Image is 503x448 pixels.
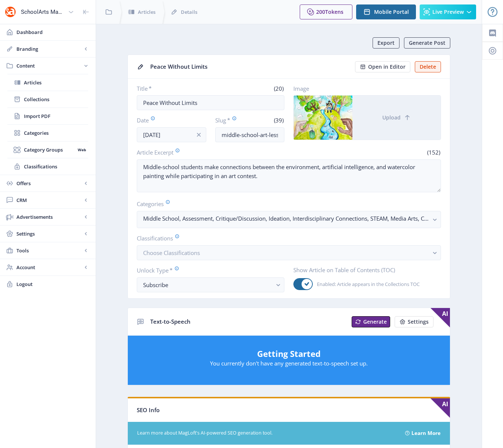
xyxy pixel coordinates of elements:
[143,280,272,289] div: Subscribe
[293,266,435,274] label: Show Article on Table of Contents (TOC)
[382,115,401,121] span: Upload
[352,96,441,140] button: Upload
[138,8,155,16] span: Articles
[352,316,390,327] button: Generate
[355,61,410,72] button: Open in Editor
[16,247,82,254] span: Tools
[16,280,90,288] span: Logout
[135,348,442,360] h5: Getting Started
[300,4,352,19] button: 200Tokens
[16,230,82,237] span: Settings
[24,129,88,137] span: Categories
[7,74,88,91] a: Articles
[24,146,75,153] span: Category Groups
[143,249,200,256] span: Choose Classifications
[21,4,65,20] div: SchoolArts Magazine
[374,9,409,15] span: Mobile Portal
[137,234,435,242] label: Classifications
[137,116,200,124] label: Date
[143,214,429,223] nb-select-label: Middle School, Assessment, Critique/Discussion, Ideation, Interdisciplinary Connections, STEAM, M...
[181,8,197,16] span: Details
[7,125,88,141] a: Categories
[415,61,441,72] button: Delete
[373,37,399,49] button: Export
[137,148,286,156] label: Article Excerpt
[420,4,476,19] button: Live Preview
[363,319,387,325] span: Generate
[7,158,88,175] a: Classifications
[273,85,284,92] span: (20)
[347,316,390,327] a: New page
[137,277,284,292] button: Subscribe
[431,308,450,327] span: AI
[16,28,90,36] span: Dashboard
[137,85,208,92] label: Title
[368,64,405,70] span: Open in Editor
[137,127,206,142] input: Publishing Date
[7,108,88,124] a: Import PDF
[195,131,203,139] nb-icon: info
[127,308,450,386] app-collection-view: Text-to-Speech
[426,149,441,156] span: (152)
[293,85,435,92] label: Image
[395,316,433,327] button: Settings
[137,211,441,228] button: Middle School, Assessment, Critique/Discussion, Ideation, Interdisciplinary Connections, STEAM, M...
[390,316,433,327] a: New page
[24,79,88,86] span: Articles
[16,264,82,271] span: Account
[7,141,88,158] a: Category GroupsWeb
[7,91,88,108] a: Collections
[24,163,88,170] span: Classifications
[137,266,278,274] label: Unlock Type
[150,318,191,325] span: Text-to-Speech
[432,9,464,15] span: Live Preview
[16,196,82,204] span: CRM
[135,360,442,367] p: You currently don't have any generated text-to-speech set up.
[150,61,351,72] div: Peace Without Limits
[325,8,343,15] span: Tokens
[431,398,450,418] span: AI
[16,45,82,53] span: Branding
[191,127,206,142] button: info
[137,95,284,110] input: Type Article Title ...
[4,6,16,18] img: properties.app_icon.png
[356,4,416,19] button: Mobile Portal
[137,406,160,414] span: SEO Info
[215,127,285,142] input: this-is-how-a-slug-looks-like
[24,112,88,120] span: Import PDF
[313,280,420,289] span: Enabled: Article appears in the Collections TOC
[404,37,450,49] button: Generate Post
[16,180,82,187] span: Offers
[377,40,395,46] span: Export
[75,146,88,153] nb-badge: Web
[137,200,435,208] label: Categories
[215,116,247,124] label: Slug
[408,319,429,325] span: Settings
[409,40,445,46] span: Generate Post
[16,62,82,69] span: Content
[137,245,441,260] button: Choose Classifications
[16,213,82,221] span: Advertisements
[24,96,88,103] span: Collections
[273,116,284,124] span: (39)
